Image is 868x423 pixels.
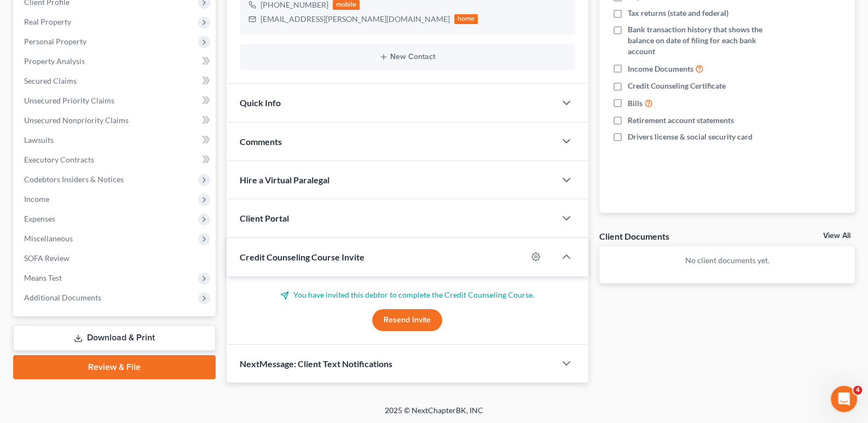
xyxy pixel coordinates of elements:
span: SOFA Review [24,253,70,263]
span: Drivers license & social security card [628,131,753,142]
span: Expenses [24,214,55,223]
span: 4 [853,386,862,395]
span: Retirement account statements [628,115,734,126]
span: Quick Info [240,97,281,108]
span: Income Documents [628,63,693,74]
span: Means Test [24,273,62,282]
span: Miscellaneous [24,234,73,243]
div: home [454,14,478,24]
span: Tax returns (state and federal) [628,8,728,19]
span: NextMessage: Client Text Notifications [240,358,392,369]
a: Property Analysis [15,51,216,71]
span: Unsecured Priority Claims [24,96,114,105]
span: Comments [240,136,282,147]
span: Client Portal [240,213,289,223]
a: Review & File [13,355,216,379]
a: Download & Print [13,325,216,351]
div: [EMAIL_ADDRESS][PERSON_NAME][DOMAIN_NAME] [261,14,450,25]
span: Bills [628,98,643,109]
p: You have invited this debtor to complete the Credit Counseling Course. [240,289,576,300]
p: No client documents yet. [608,255,846,266]
a: Secured Claims [15,71,216,91]
button: Resend Invite [372,309,442,331]
span: Hire a Virtual Paralegal [240,175,329,185]
a: Unsecured Nonpriority Claims [15,111,216,130]
a: SOFA Review [15,248,216,268]
div: Client Documents [599,230,669,242]
span: Real Property [24,17,71,26]
span: Credit Counseling Certificate [628,80,726,91]
span: Codebtors Insiders & Notices [24,175,124,184]
span: Lawsuits [24,135,54,144]
span: Credit Counseling Course Invite [240,252,364,262]
span: Executory Contracts [24,155,94,164]
button: New Contact [248,53,567,61]
a: Executory Contracts [15,150,216,170]
a: View All [823,232,850,240]
span: Personal Property [24,37,86,46]
span: Additional Documents [24,293,101,302]
span: Secured Claims [24,76,77,85]
span: Bank transaction history that shows the balance on date of filing for each bank account [628,24,782,57]
span: Property Analysis [24,56,85,66]
span: Unsecured Nonpriority Claims [24,115,129,125]
iframe: Intercom live chat [831,386,857,412]
a: Lawsuits [15,130,216,150]
span: Income [24,194,49,204]
a: Unsecured Priority Claims [15,91,216,111]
